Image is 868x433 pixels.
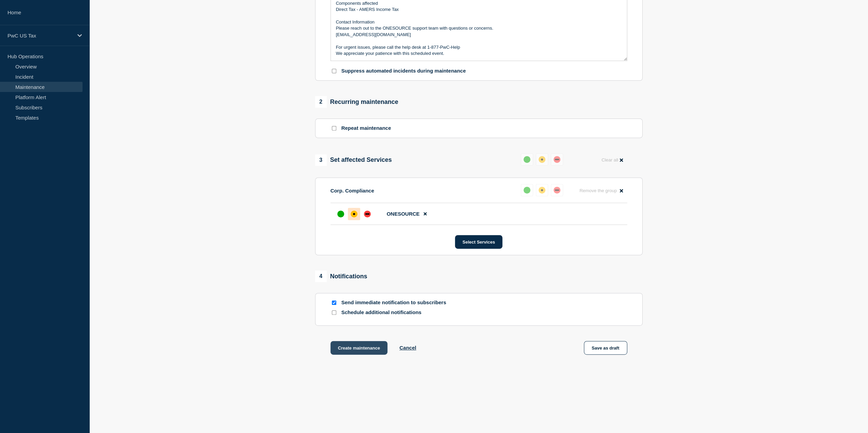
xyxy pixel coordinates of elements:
[399,345,416,351] button: Cancel
[341,125,391,132] p: Repeat maintenance
[330,188,374,194] p: Corp. Compliance
[455,235,502,249] button: Select Services
[539,156,545,163] div: affected
[536,153,548,166] button: affected
[341,299,451,306] p: Send immediate notification to subscribers
[336,25,622,31] p: Please reach out to the ONESOURCE support team with questions or concerns.
[315,270,367,282] div: Notifications
[579,188,617,193] span: Remove the group
[521,153,533,166] button: up
[554,187,560,194] div: down
[8,33,73,38] p: PwC US Tax
[551,184,563,196] button: down
[336,19,622,25] p: Contact Information
[536,184,548,196] button: affected
[332,310,336,315] input: Schedule additional notifications
[315,270,327,282] span: 4
[524,156,530,163] div: up
[336,0,622,6] p: Components affected
[387,211,420,217] span: ONESOURCE
[575,184,627,197] button: Remove the group
[341,309,451,316] p: Schedule additional notifications
[336,50,622,57] p: We appreciate your patience with this scheduled event.
[336,32,622,38] p: [EMAIL_ADDRESS][DOMAIN_NAME]
[330,341,388,355] button: Create maintenance
[332,126,336,130] input: Repeat maintenance
[332,69,336,73] input: Suppress automated incidents during maintenance
[524,187,530,194] div: up
[341,68,466,74] p: Suppress automated incidents during maintenance
[336,44,622,50] p: For urgent issues, please call the help desk at 1-877-PwC-Help
[315,154,392,166] div: Set affected Services
[364,211,371,217] div: down
[597,153,627,167] button: Clear all
[584,341,627,355] button: Save as draft
[332,300,336,305] input: Send immediate notification to subscribers
[351,211,357,217] div: affected
[337,211,344,217] div: up
[336,6,622,13] p: Direct Tax - AMERS Income Tax
[315,96,398,108] div: Recurring maintenance
[554,156,560,163] div: down
[539,187,545,194] div: affected
[551,153,563,166] button: down
[521,184,533,196] button: up
[315,154,327,166] span: 3
[315,96,327,108] span: 2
